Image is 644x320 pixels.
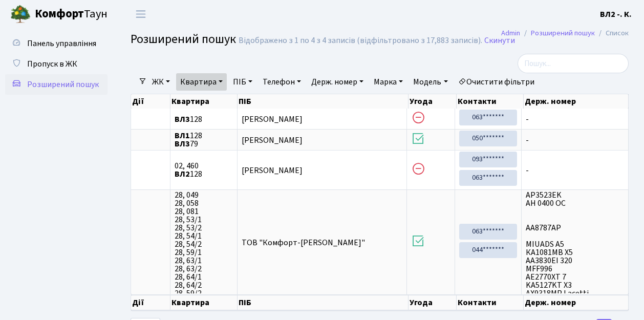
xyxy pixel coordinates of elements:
th: ПІБ [238,295,408,310]
a: Скинути [484,36,515,46]
span: AP3523EK АН 0400 ОС АА8787АР MIUADS A5 КА1081МВ X5 АА3830ЕІ 320 MFF996 AE2770XT 7 KA5127KT X3 AX9... [526,191,624,293]
a: ВЛ2 -. К. [600,8,632,20]
span: ТОВ "Комфорт-[PERSON_NAME]" [242,237,365,248]
a: Admin [501,28,520,38]
th: Держ. номер [524,94,629,109]
a: Розширений пошук [5,74,108,95]
span: [PERSON_NAME] [242,114,303,125]
span: 02, 460 128 [175,162,232,178]
span: [PERSON_NAME] [242,135,303,146]
span: - [526,136,624,144]
button: Переключити навігацію [128,6,154,23]
b: ВЛ1 [175,130,190,141]
div: Відображено з 1 по 4 з 4 записів (відфільтровано з 17,883 записів). [239,36,482,46]
a: Квартира [176,73,227,91]
span: Розширений пошук [27,79,99,90]
th: Угода [409,94,457,109]
a: Телефон [259,73,305,91]
span: [PERSON_NAME] [242,165,303,176]
th: ПІБ [238,94,408,109]
b: ВЛ3 [175,114,190,125]
a: Держ. номер [307,73,368,91]
span: - [526,166,624,175]
a: Панель управління [5,33,108,54]
span: Таун [35,6,108,23]
a: Пропуск в ЖК [5,54,108,74]
th: Квартира [170,94,238,109]
th: Контакти [457,295,523,310]
input: Пошук... [518,54,629,73]
a: Очистити фільтри [454,73,539,91]
b: ВЛ2 -. К. [600,9,632,20]
nav: breadcrumb [486,23,644,44]
th: Дії [131,295,170,310]
span: - [526,115,624,123]
b: ВЛ3 [175,138,190,150]
a: Модель [409,73,452,91]
th: Угода [409,295,457,310]
span: Панель управління [27,38,96,49]
th: Контакти [457,94,523,109]
a: Розширений пошук [531,28,595,38]
th: Дії [131,94,170,109]
th: Держ. номер [524,295,629,310]
li: Список [595,28,629,39]
a: ПІБ [229,73,256,91]
b: ВЛ2 [175,168,190,180]
span: Пропуск в ЖК [27,58,77,70]
span: 128 79 [175,132,232,148]
a: ЖК [148,73,174,91]
th: Квартира [170,295,238,310]
img: logo.png [10,4,31,25]
span: 128 [175,115,232,123]
b: Комфорт [35,6,84,22]
span: Розширений пошук [131,30,236,48]
span: 28, 049 28, 058 28, 081 28, 53/1 28, 53/2 28, 54/1 28, 54/2 28, 59/1 28, 63/1 28, 63/2 28, 64/1 2... [175,191,232,293]
a: Марка [370,73,407,91]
